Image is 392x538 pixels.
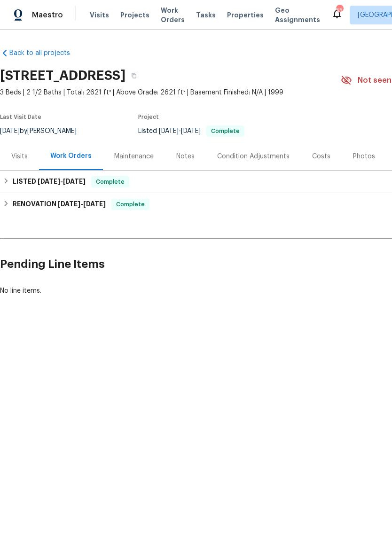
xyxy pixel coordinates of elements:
span: Visits [90,10,109,20]
span: [DATE] [38,178,60,185]
div: Maintenance [114,152,154,161]
span: - [38,178,86,185]
div: Costs [312,152,330,161]
span: [DATE] [159,128,179,134]
span: Maestro [32,10,63,20]
span: [DATE] [181,128,201,134]
span: Properties [227,10,264,20]
div: 55 [336,6,343,15]
span: [DATE] [83,201,106,207]
div: Notes [176,152,195,161]
div: Condition Adjustments [217,152,290,161]
span: - [58,201,106,207]
span: Work Orders [161,6,185,24]
span: Geo Assignments [275,6,320,24]
span: Projects [120,10,149,20]
div: Visits [11,152,28,161]
button: Copy Address [125,67,142,84]
span: - [159,128,201,134]
span: [DATE] [58,201,80,207]
div: Photos [353,152,375,161]
span: Project [138,114,159,120]
span: [DATE] [63,178,86,185]
span: Complete [207,128,243,134]
span: Complete [112,200,149,209]
span: Tasks [196,12,216,18]
span: Complete [92,177,128,187]
div: Work Orders [50,151,92,161]
h6: RENOVATION [13,199,106,210]
h6: LISTED [13,176,86,187]
span: Listed [138,128,244,134]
